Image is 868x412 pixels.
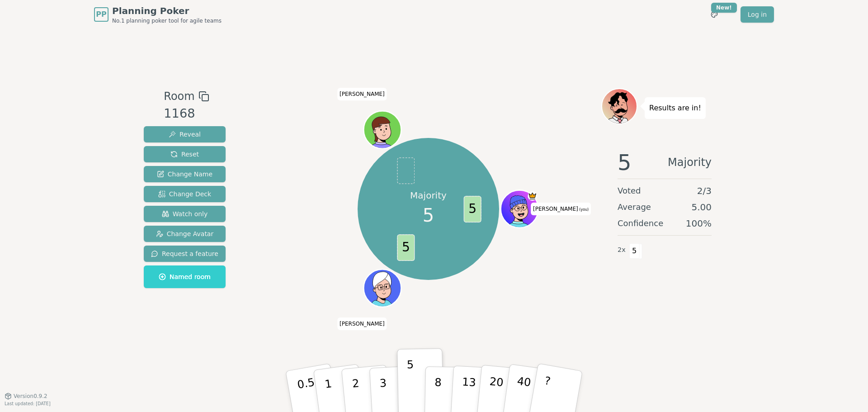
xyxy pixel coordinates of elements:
button: Reveal [144,126,226,142]
span: Change Avatar [156,229,214,238]
span: Reveal [169,130,201,139]
button: Change Deck [144,186,226,202]
a: PPPlanning PokerNo.1 planning poker tool for agile teams [94,5,222,24]
span: Last updated: [DATE] [5,401,51,406]
span: Average [618,201,651,213]
span: Reset [170,150,199,159]
span: Click to change your name [337,88,387,100]
span: Named room [159,272,211,281]
span: Confidence [618,217,663,230]
span: Click to change your name [337,317,387,330]
span: 100 % [686,217,712,230]
span: 5 [464,196,481,223]
span: 5 [397,234,415,261]
span: No.1 planning poker tool for agile teams [112,17,222,24]
button: New! [706,6,722,23]
p: Majority [410,189,447,202]
span: Voted [618,185,641,197]
span: Room [164,88,194,104]
span: 5 [629,243,640,259]
div: New! [711,3,737,13]
button: Request a feature [144,246,226,262]
span: Change Deck [158,189,211,199]
span: Watch only [162,209,208,218]
button: Watch only [144,206,226,222]
button: Click to change your avatar [502,191,538,227]
div: 1168 [164,104,209,123]
a: Log in [741,6,774,23]
span: Planning Poker [112,5,222,17]
p: Results are in! [649,102,701,114]
p: 5 [407,358,415,407]
span: (you) [578,208,589,212]
button: Version0.9.2 [5,393,47,400]
span: Change Name [157,170,212,179]
span: 5 [423,202,434,229]
span: 2 x [618,245,626,255]
span: Click to change your name [531,203,591,215]
span: jimmy is the host [528,191,538,201]
span: 5 [618,152,632,173]
span: 2 / 3 [697,185,712,197]
button: Change Avatar [144,226,226,242]
button: Named room [144,265,226,288]
button: Change Name [144,166,226,182]
span: Version 0.9.2 [14,393,47,400]
button: Reset [144,146,226,162]
span: Request a feature [151,249,218,258]
span: PP [96,9,106,20]
span: 5.00 [691,201,712,213]
span: Majority [668,152,712,173]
